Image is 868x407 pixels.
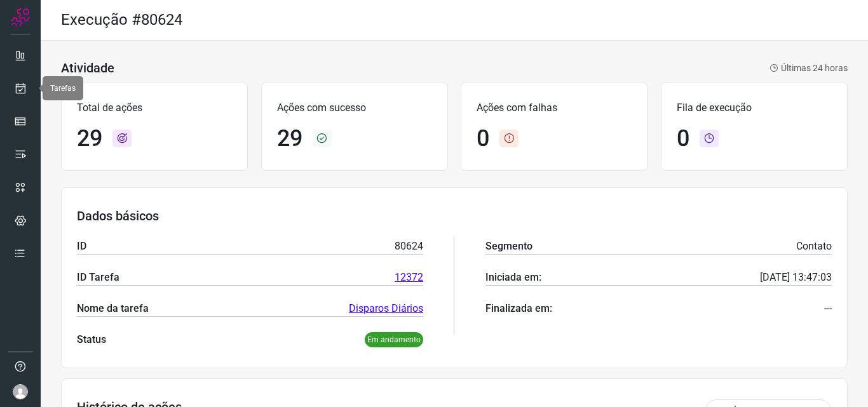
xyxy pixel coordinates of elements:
[77,270,119,285] p: ID Tarefa
[77,100,232,116] p: Total de ações
[11,8,30,27] img: Logo
[395,239,423,254] p: 80624
[77,239,86,254] p: ID
[485,239,532,254] p: Segmento
[277,100,432,116] p: Ações com sucesso
[395,270,423,285] a: 12372
[61,60,114,76] h3: Atividade
[77,125,102,152] h1: 29
[485,270,541,285] p: Iniciada em:
[796,239,832,254] p: Contato
[61,11,182,29] h2: Execução #80624
[485,301,552,316] p: Finalizada em:
[770,62,848,75] p: Últimas 24 horas
[349,301,423,316] a: Disparos Diários
[824,301,832,316] p: ---
[477,125,489,152] h1: 0
[77,301,149,316] p: Nome da tarefa
[677,125,689,152] h1: 0
[77,208,832,224] h3: Dados básicos
[50,84,76,93] span: Tarefas
[13,384,28,399] img: avatar-user-boy.jpg
[77,332,106,347] p: Status
[677,100,832,116] p: Fila de execução
[760,270,832,285] p: [DATE] 13:47:03
[277,125,302,152] h1: 29
[365,332,423,347] p: Em andamento
[477,100,632,116] p: Ações com falhas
